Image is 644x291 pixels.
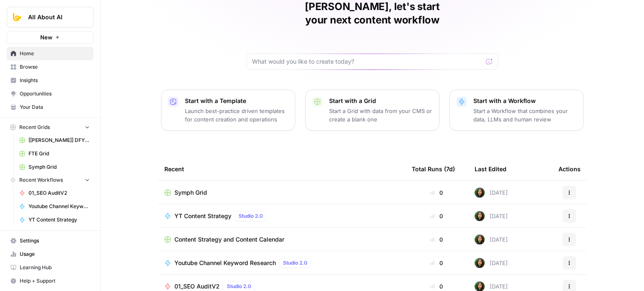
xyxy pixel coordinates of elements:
[20,63,90,71] span: Browse
[174,259,276,267] span: Youtube Channel Keyword Research
[20,50,90,57] span: Home
[16,134,93,147] a: [[PERSON_NAME]] DFY POC👨‍🦲
[305,90,439,131] button: Start with a GridStart a Grid with data from your CMS or create a blank one
[7,274,93,288] button: Help + Support
[558,157,581,180] div: Actions
[19,176,63,184] span: Recent Workflows
[164,211,398,221] a: YT Content StrategyStudio 2.0
[185,97,288,105] p: Start with a Template
[475,211,508,221] div: [DATE]
[29,136,90,144] span: [[PERSON_NAME]] DFY POC👨‍🦲
[164,235,398,244] a: Content Strategy and Content Calendar
[164,157,398,180] div: Recent
[29,189,90,197] span: 01_SEO AuditV2
[20,237,90,245] span: Settings
[164,258,398,268] a: Youtube Channel Keyword ResearchStudio 2.0
[475,157,506,180] div: Last Edited
[20,264,90,271] span: Learning Hub
[29,150,90,157] span: FTE Grid
[20,277,90,285] span: Help + Support
[473,107,576,124] p: Start a Workflow that combines your data, LLMs and human review
[20,250,90,258] span: Usage
[164,188,398,197] a: Symph Grid
[16,186,93,200] a: 01_SEO AuditV2
[161,90,295,131] button: Start with a TemplateLaunch best-practice driven templates for content creation and operations
[7,234,93,247] a: Settings
[7,247,93,261] a: Usage
[227,283,251,290] span: Studio 2.0
[7,7,93,28] button: Workspace: All About AI
[475,258,485,268] img: 71gc9am4ih21sqe9oumvmopgcasf
[16,147,93,160] a: FTE Grid
[7,87,93,100] a: Opportunities
[16,213,93,227] a: YT Content Strategy
[20,90,90,98] span: Opportunities
[412,157,455,180] div: Total Runs (7d)
[7,261,93,274] a: Learning Hub
[174,282,220,291] span: 01_SEO AuditV2
[412,282,461,291] div: 0
[7,174,93,186] button: Recent Workflows
[29,216,90,224] span: YT Content Strategy
[475,258,508,268] div: [DATE]
[412,235,461,244] div: 0
[412,259,461,267] div: 0
[7,100,93,114] a: Your Data
[20,103,90,111] span: Your Data
[475,188,508,198] div: [DATE]
[475,188,485,198] img: 71gc9am4ih21sqe9oumvmopgcasf
[329,97,432,105] p: Start with a Grid
[19,124,50,131] span: Recent Grids
[7,60,93,74] a: Browse
[412,188,461,197] div: 0
[16,160,93,174] a: Symph Grid
[174,188,207,197] span: Symph Grid
[475,211,485,221] img: 71gc9am4ih21sqe9oumvmopgcasf
[174,212,231,220] span: YT Content Strategy
[20,77,90,84] span: Insights
[16,200,93,213] a: Youtube Channel Keyword Research
[29,203,90,210] span: Youtube Channel Keyword Research
[329,107,432,124] p: Start a Grid with data from your CMS or create a blank one
[28,13,79,21] span: All About AI
[29,163,90,171] span: Symph Grid
[7,31,93,44] button: New
[412,212,461,220] div: 0
[7,47,93,60] a: Home
[7,74,93,87] a: Insights
[40,33,52,41] span: New
[7,121,93,134] button: Recent Grids
[252,57,483,66] input: What would you like to create today?
[174,235,284,244] span: Content Strategy and Content Calendar
[283,259,307,267] span: Studio 2.0
[185,107,288,124] p: Launch best-practice driven templates for content creation and operations
[475,234,485,245] img: 71gc9am4ih21sqe9oumvmopgcasf
[473,97,576,105] p: Start with a Workflow
[10,10,25,25] img: All About AI Logo
[475,234,508,245] div: [DATE]
[239,212,263,220] span: Studio 2.0
[449,90,584,131] button: Start with a WorkflowStart a Workflow that combines your data, LLMs and human review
